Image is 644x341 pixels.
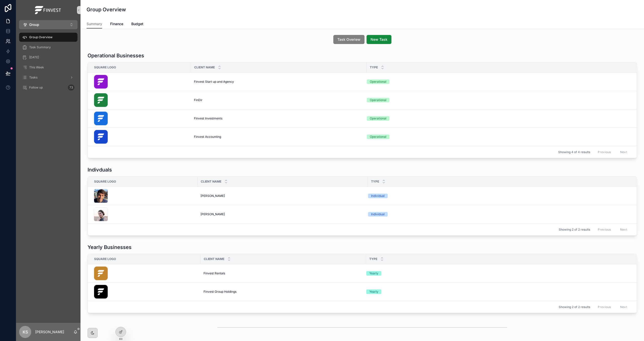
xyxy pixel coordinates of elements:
[204,271,363,275] a: Finvest Rentals
[371,194,385,198] div: Individual
[200,212,365,216] a: [PERSON_NAME]
[333,35,365,44] button: Task Overiew
[370,116,386,121] div: Operational
[558,150,590,154] span: Showing 4 of 4 results
[131,19,143,29] a: Budget
[19,83,77,92] a: Follow up73
[19,63,77,72] a: This Week
[110,19,123,29] a: Finance
[194,135,364,139] a: Finvest Accounting
[110,21,123,26] span: Finance
[194,80,234,84] span: Finvest Start up and Agency
[200,194,225,198] span: [PERSON_NAME]
[19,20,77,29] button: Select Button
[370,65,378,69] span: Type
[366,289,630,294] a: Yearly
[29,75,37,79] span: Tasks
[88,166,112,173] h1: Indivduals
[367,79,630,84] a: Operational
[194,116,364,120] a: Finvest Investments
[19,53,77,62] a: [DATE]
[367,116,630,121] a: Operational
[369,257,377,261] span: Type
[29,65,44,69] span: This Week
[35,6,62,14] img: App logo
[367,98,630,102] a: Operational
[559,305,590,309] span: Showing 2 of 2 results
[366,271,630,276] a: Yearly
[370,79,386,84] div: Operational
[200,194,365,198] a: [PERSON_NAME]
[16,29,80,99] div: scrollable content
[367,35,391,44] button: New Task
[29,45,51,49] span: Task Summary
[68,84,74,91] div: 73
[194,116,222,120] span: Finvest Investments
[94,257,116,261] span: Square Logo
[19,33,77,42] a: Group Overview
[29,55,39,59] span: [DATE]
[194,65,215,69] span: Client Name
[370,98,386,102] div: Operational
[19,73,77,82] a: Tasks
[368,194,630,198] a: Individual
[194,80,364,84] a: Finvest Start up and Agency
[204,257,224,261] span: Client Name
[371,212,385,217] div: Individual
[94,180,116,184] span: Square Logo
[201,180,221,184] span: Client Name
[94,65,116,69] span: Square Logo
[87,21,102,26] span: Summary
[194,98,364,102] a: FinDir
[29,22,39,27] span: Group
[368,212,630,217] a: Individual
[194,135,221,139] span: Finvest Accounting
[337,37,360,42] span: Task Overiew
[369,271,378,276] div: Yearly
[87,19,102,29] a: Summary
[204,290,236,294] span: Finvest Group Holdings
[559,228,590,232] span: Showing 2 of 2 results
[367,135,630,139] a: Operational
[204,271,225,275] span: Finvest Rentals
[194,98,203,102] span: FinDir
[19,43,77,52] a: Task Summary
[35,329,64,334] p: [PERSON_NAME]
[131,21,143,26] span: Budget
[29,35,53,39] span: Group Overview
[371,180,379,184] span: Type
[204,290,363,294] a: Finvest Group Holdings
[371,37,387,42] span: New Task
[200,212,225,216] span: [PERSON_NAME]
[23,329,28,335] span: KS
[88,52,144,59] h1: Operational Businesses
[29,86,43,90] span: Follow up
[370,135,386,139] div: Operational
[87,6,126,13] h1: Group Overview
[369,289,378,294] div: Yearly
[88,244,132,251] h1: Yearly Businesses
